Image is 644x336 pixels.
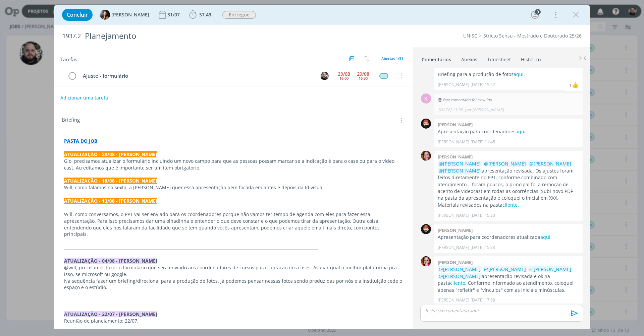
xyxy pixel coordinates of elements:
div: 16:00 [339,76,348,80]
span: @[PERSON_NAME] [439,266,481,272]
p: Apresentação para coordenadores [438,128,579,135]
p: [PERSON_NAME] [438,139,469,145]
img: W [421,224,431,234]
p: [PERSON_NAME] [438,82,469,88]
p: apresentação revisada. Os ajustes foram feitos diretamente no PPT, conforme combinado com atendim... [438,160,579,208]
a: cliente [450,280,465,286]
div: 29/08 [338,72,350,76]
strong: ATUALIZAÇÃO - 18/08 - [PERSON_NAME] [64,178,157,184]
img: W [421,119,431,129]
p: Na sequência fazer um briefing/direcional para a produção de fotos. Já podemos pensar nessas foto... [64,278,403,291]
div: Beatriz Luchese [572,81,579,89]
span: [DATE] 15:33 [471,245,495,251]
span: Abertas 1/31 [381,56,403,61]
div: K [421,93,431,104]
span: @[PERSON_NAME] [439,273,481,279]
div: 1 [569,82,572,89]
span: Briefing [62,116,80,125]
a: cliente [502,202,518,208]
span: @[PERSON_NAME] [529,266,571,272]
div: 16:30 [359,76,368,80]
button: B[PERSON_NAME] [100,10,149,20]
span: 57:49 [199,11,211,18]
span: por [PERSON_NAME] [465,107,504,113]
div: Anexos [461,56,477,63]
button: Concluir [62,9,93,21]
b: [PERSON_NAME] [438,122,473,128]
div: Ajuste - formulário [80,72,314,80]
button: G [319,71,329,81]
button: 9 [530,9,540,20]
span: [DATE] 15:30 [471,212,495,218]
strong: ATUALIZAÇÃO - 29/08 - [PERSON_NAME] [64,151,157,157]
p: Apresentação para coordenadores atualizada [438,234,579,241]
a: Comentários [421,53,451,63]
img: arrow-down-up.svg [365,56,369,62]
div: Planejamento [82,28,363,44]
p: apresentação revisada e ok na pasta . Conforme informado ao atendimento, coloquei apenas "refleti... [438,266,579,293]
b: [PERSON_NAME] [438,259,473,265]
span: @[PERSON_NAME] [484,266,526,272]
div: 9 [535,9,541,15]
img: B [421,256,431,266]
b: [PERSON_NAME] [438,154,473,160]
span: Este comentário foi excluído [438,97,492,102]
p: Briefing para a produção de fotos [438,71,579,78]
a: Histórico [521,53,541,63]
p: _____________________________________________________________________________________ [64,297,403,304]
a: aqui. [514,71,525,77]
p: [PERSON_NAME] [438,212,469,218]
div: dialog [54,5,590,329]
img: B [100,10,110,20]
span: [PERSON_NAME] [111,12,149,17]
button: 57:49 [187,9,213,20]
span: -- [353,73,355,78]
span: Concluir [67,12,88,17]
p: @will, precisamos fazer o formulário que será enviado aos coordenadores de cursos para captação d... [64,264,403,278]
div: 29/08 [357,72,369,76]
img: B [421,151,431,161]
a: PASTA DO JOB [64,138,97,144]
img: G [320,72,329,80]
p: [PERSON_NAME] [438,297,469,303]
span: @[PERSON_NAME] [439,167,481,174]
strong: ATUALIZAÇÃO - 22/07 - [PERSON_NAME] [64,311,157,317]
span: Entregue [222,11,256,19]
button: Entregue [222,11,256,19]
span: [DATE] 17:58 [471,297,495,303]
a: UNISC [463,32,477,39]
strong: ATUALIZAÇÃO - 04/08 - [PERSON_NAME] [64,258,157,264]
span: [DATE] 11:39 [438,107,463,113]
span: @[PERSON_NAME] [484,160,526,167]
a: aqui. [540,234,552,240]
a: aqui. [516,128,527,135]
div: 31/07 [167,12,181,17]
p: Will, como falamos na sexta, a [PERSON_NAME] quer essa apresentação bem focada em antes e depois ... [64,184,403,191]
a: Stricto Sensu - Mestrado e Doutorado 25/26 [483,32,582,39]
span: [DATE] 11:45 [471,139,495,145]
span: @[PERSON_NAME] [439,160,481,167]
p: Will, como conversamos, o PPT vai ser enviado para os coordenadores porque não vamos ter tempo de... [64,211,403,238]
p: _________________________________________________________________________________________________... [64,244,403,251]
b: [PERSON_NAME] [438,227,473,233]
span: Tarefas [60,55,77,63]
span: [DATE] 15:57 [471,82,495,88]
span: @[PERSON_NAME] [529,160,571,167]
button: Adicionar uma tarefa [60,92,108,104]
p: Gio, precisamos atualizar o formulário incluindo um novo campo para que as pessoas possam marcar ... [64,158,403,171]
a: Timesheet [487,53,511,63]
span: 1937.2 [62,32,81,40]
p: [PERSON_NAME] [438,245,469,251]
p: Reunião de planejamento: 22/07. [64,318,403,324]
strong: ATUALIZAÇÃO - 13/08 - [PERSON_NAME] [64,198,157,204]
